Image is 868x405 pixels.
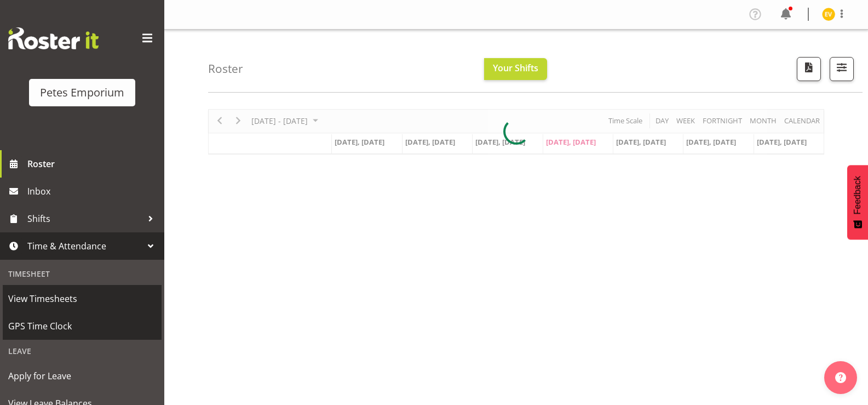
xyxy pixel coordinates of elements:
button: Filter Shifts [830,57,854,81]
div: Timesheet [3,263,162,285]
span: Feedback [853,176,863,214]
button: Download a PDF of the roster according to the set date range. [797,57,821,81]
span: Roster [27,156,159,172]
button: Your Shifts [484,58,547,80]
span: Apply for Leave [8,368,156,384]
a: GPS Time Clock [3,312,162,340]
div: Leave [3,340,162,362]
img: eva-vailini10223.jpg [822,8,835,21]
span: Shifts [27,210,142,227]
span: View Timesheets [8,290,156,307]
a: Apply for Leave [3,362,162,390]
span: GPS Time Clock [8,318,156,334]
span: Your Shifts [493,62,538,74]
img: help-xxl-2.png [835,372,846,383]
button: Feedback - Show survey [847,165,868,239]
span: Inbox [27,183,159,199]
a: View Timesheets [3,285,162,312]
div: Petes Emporium [40,84,124,101]
h4: Roster [208,62,243,75]
span: Time & Attendance [27,238,142,254]
img: Rosterit website logo [8,27,99,49]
